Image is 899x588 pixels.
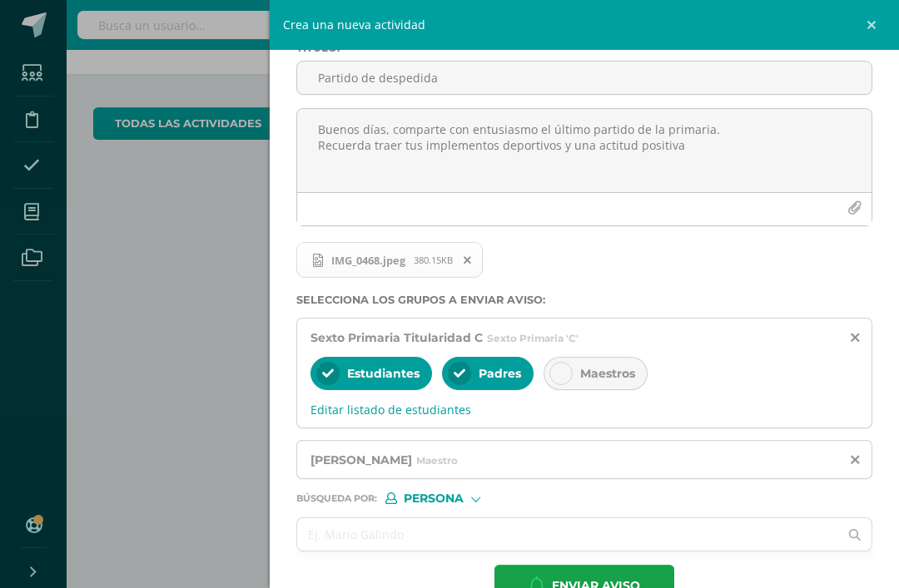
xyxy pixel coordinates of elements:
[487,332,579,344] span: Sexto Primaria 'C'
[580,366,635,381] span: Maestros
[323,254,414,267] span: IMG_0468.jpeg
[296,494,377,503] span: Búsqueda por :
[385,492,510,504] div: [object Object]
[310,452,412,467] span: [PERSON_NAME]
[454,251,482,269] span: Remover archivo
[296,294,872,306] label: Selecciona los grupos a enviar aviso :
[310,330,483,345] span: Sexto Primaria Titularidad C
[416,454,458,467] span: Maestro
[479,366,521,381] span: Padres
[296,242,483,279] span: IMG_0468.jpeg
[347,366,420,381] span: Estudiantes
[414,254,453,266] span: 380.15KB
[297,62,872,94] input: Titulo
[297,109,872,192] textarea: Buenos días, comparte con entusiasmo el último partido de la primaria. Recuerda traer tus impleme...
[404,494,464,503] span: Persona
[297,518,838,551] input: Ej. Mario Galindo
[310,402,858,418] span: Editar listado de estudiantes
